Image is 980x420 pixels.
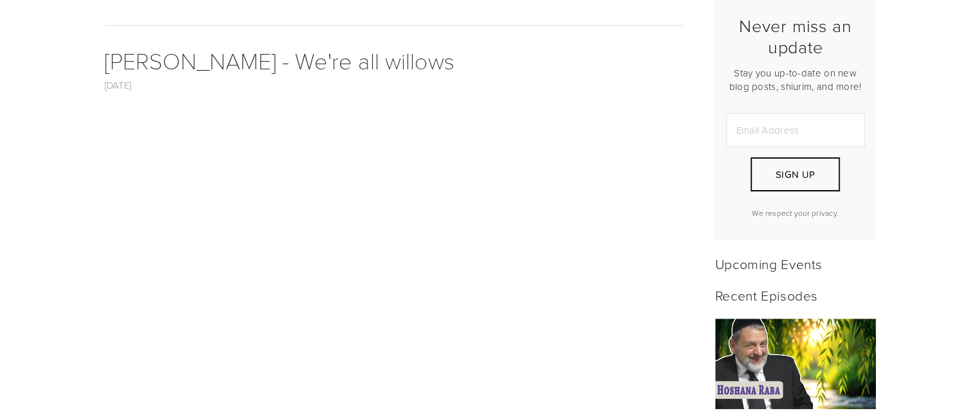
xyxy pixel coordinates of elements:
[105,44,454,76] a: [PERSON_NAME] - We're all willows
[776,168,815,181] span: Sign Up
[726,113,865,147] input: Email Address
[715,256,876,272] h2: Upcoming Events
[726,66,865,93] p: Stay you up-to-date on new blog posts, shiurim, and more!
[105,78,132,92] a: [DATE]
[751,157,839,191] button: Sign Up
[715,287,876,303] h2: Recent Episodes
[726,15,865,57] h2: Never miss an update
[715,319,876,409] img: Hoshana Raba - We're all willows
[726,207,865,218] p: We respect your privacy.
[715,319,876,409] a: Hoshana Raba - We're all willows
